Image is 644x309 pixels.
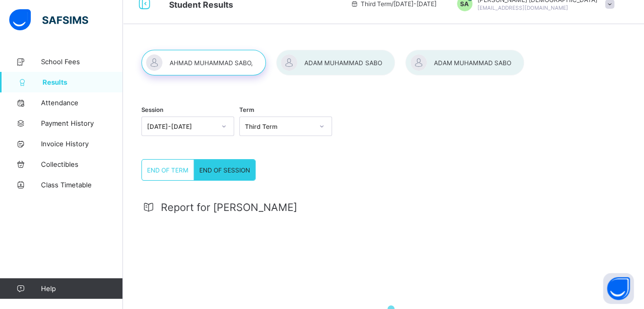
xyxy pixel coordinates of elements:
[147,123,215,130] div: [DATE]-[DATE]
[41,57,123,66] span: School Fees
[239,106,254,113] span: Term
[199,166,250,174] span: END OF SESSION
[477,5,568,11] span: [EMAIL_ADDRESS][DOMAIN_NAME]
[41,160,123,168] span: Collectibles
[9,9,88,31] img: safsims
[245,123,313,130] div: Third Term
[141,106,163,113] span: Session
[41,99,123,107] span: Attendance
[41,181,123,189] span: Class Timetable
[161,201,297,214] span: Report for [PERSON_NAME]
[147,166,189,174] span: END OF TERM
[43,78,123,86] span: Results
[603,273,634,304] button: Open asap
[41,284,122,293] span: Help
[41,119,123,127] span: Payment History
[41,140,123,148] span: Invoice History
